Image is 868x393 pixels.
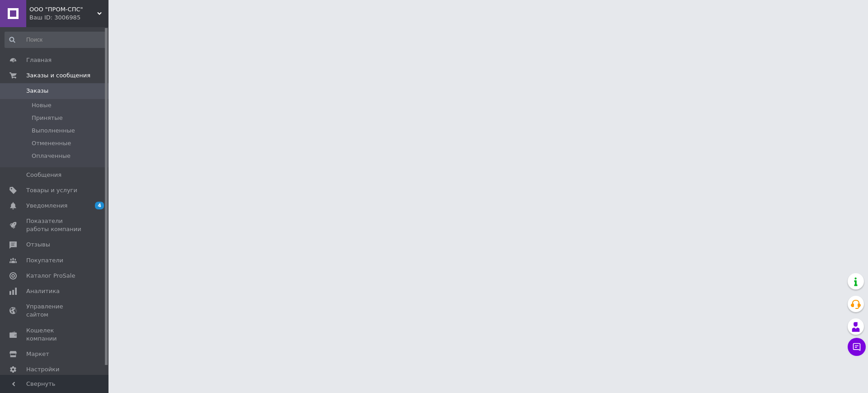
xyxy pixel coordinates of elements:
[29,14,108,22] div: Ваш ID: 3006985
[32,139,71,147] span: Отмененные
[32,114,63,122] span: Принятые
[26,365,59,374] span: Настройки
[32,127,75,135] span: Выполненные
[26,303,84,319] span: Управление сайтом
[26,171,61,179] span: Сообщения
[26,272,75,280] span: Каталог ProSale
[26,71,90,80] span: Заказы и сообщения
[29,5,97,14] span: ООО "ПРОМ-СПС"
[32,101,52,109] span: Новые
[32,152,71,160] span: Оплаченные
[26,186,77,194] span: Товары и услуги
[26,56,52,64] span: Главная
[26,350,49,358] span: Маркет
[848,338,866,356] button: Чат с покупателем
[5,32,107,48] input: Поиск
[26,287,60,295] span: Аналитика
[26,202,67,210] span: Уведомления
[26,87,48,95] span: Заказы
[95,202,104,209] span: 4
[26,256,63,265] span: Покупатели
[26,217,84,233] span: Показатели работы компании
[26,241,50,249] span: Отзывы
[26,327,84,343] span: Кошелек компании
